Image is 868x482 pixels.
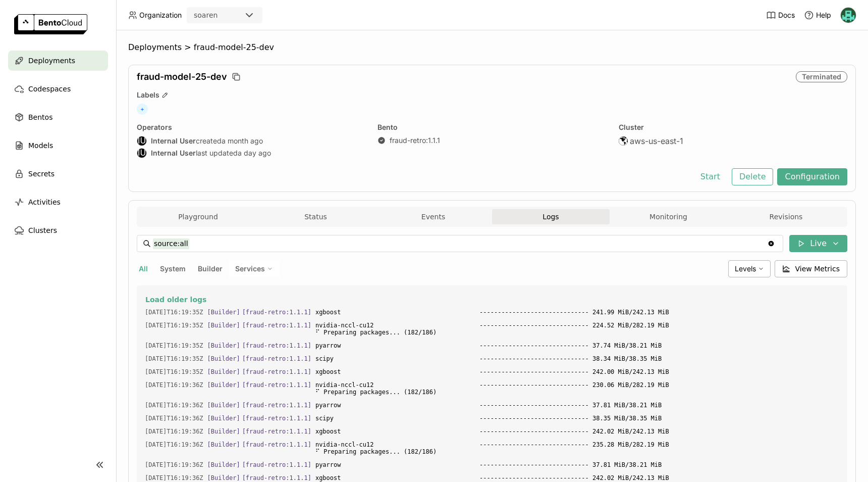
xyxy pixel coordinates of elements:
div: soaren [194,10,218,20]
span: nvidia-nccl-cu12 ------------------------------ 235.28 MiB/282.19 MiB ⠋ Preparing packages... (18... [315,439,839,457]
span: Deployments [128,42,182,53]
span: 2025-09-18T16:19:36.011Z [145,439,203,450]
span: [fraud-retro:1.1.1] [242,441,311,448]
button: Builder [196,262,225,275]
span: [fraud-retro:1.1.1] [242,381,311,389]
span: aws-us-east-1 [630,136,683,146]
strong: Internal User [151,149,196,158]
div: Services [229,260,280,277]
div: Cluster [619,123,847,132]
span: Models [28,139,53,152]
div: Operators [137,123,365,132]
span: [Builder] [207,381,240,389]
span: pyarrow ------------------------------ 37.74 MiB/38.21 MiB [315,340,839,351]
span: fraud-model-25-dev [194,42,274,53]
span: [fraud-retro:1.1.1] [242,342,311,349]
button: Live [789,235,847,252]
svg: Clear value [767,239,775,248]
span: Codespaces [28,83,71,95]
button: Events [374,209,492,224]
div: created [137,136,365,146]
span: Activities [28,196,61,208]
span: [fraud-retro:1.1.1] [242,368,311,375]
span: xgboost ------------------------------ 241.99 MiB/242.13 MiB [315,307,839,318]
span: 2025-09-18T16:19:36.007Z [145,400,203,411]
span: [Builder] [207,342,240,349]
span: nvidia-nccl-cu12 ------------------------------ 230.06 MiB/282.19 MiB ⠋ Preparing packages... (18... [315,379,839,398]
span: Help [816,11,831,20]
span: Services [235,264,265,273]
span: a month ago [222,136,263,146]
span: scipy ------------------------------ 38.35 MiB/38.35 MiB [315,413,839,424]
span: [Builder] [207,368,240,375]
button: All [137,262,150,275]
span: [fraud-retro:1.1.1] [242,355,311,362]
span: 2025-09-18T16:19:35.957Z [145,366,203,377]
span: [Builder] [207,441,240,448]
strong: Internal User [151,136,196,146]
a: Deployments [8,51,108,71]
span: 2025-09-18T16:19:35.907Z [145,307,203,318]
span: pyarrow ------------------------------ 37.81 MiB/38.21 MiB [315,400,839,411]
span: + [137,104,148,115]
div: Bento [377,123,606,132]
a: Activities [8,192,108,212]
nav: Breadcrumbs navigation [128,42,856,53]
div: Help [804,10,831,20]
button: Delete [732,168,774,185]
span: 2025-09-18T16:19:36.007Z [145,426,203,437]
button: View Metrics [775,260,848,277]
a: fraud-retro:1.1.1 [390,136,440,145]
img: logo [14,14,87,34]
span: Deployments [28,55,75,67]
span: Clusters [28,224,57,236]
span: [Builder] [207,322,240,329]
div: last updated [137,148,365,158]
span: 2025-09-18T16:19:36.011Z [145,459,203,470]
span: Load older logs [145,295,206,304]
input: Search [153,235,767,252]
div: IU [137,136,146,146]
button: Revisions [727,209,845,224]
span: [Builder] [207,415,240,422]
span: [Builder] [207,309,240,316]
div: Levels [728,260,771,277]
div: Terminated [796,71,847,82]
span: [Builder] [207,474,240,481]
button: Playground [139,209,257,224]
span: [fraud-retro:1.1.1] [242,309,311,316]
div: Labels [137,90,847,100]
span: xgboost ------------------------------ 242.00 MiB/242.13 MiB [315,366,839,377]
span: Docs [778,11,795,20]
a: Docs [766,10,795,20]
span: [fraud-retro:1.1.1] [242,322,311,329]
span: fraud-model-25-dev [137,71,227,82]
span: [Builder] [207,402,240,409]
span: View Metrics [795,264,840,274]
button: Load older logs [145,294,839,306]
span: System [160,264,186,273]
button: Configuration [777,168,847,185]
span: Secrets [28,168,55,180]
span: [fraud-retro:1.1.1] [242,415,311,422]
img: Nhan Le [841,8,856,23]
span: 2025-09-18T16:19:35.957Z [145,320,203,331]
span: [Builder] [207,355,240,362]
span: xgboost ------------------------------ 242.02 MiB/242.13 MiB [315,426,839,437]
span: 2025-09-18T16:19:36.007Z [145,413,203,424]
span: scipy ------------------------------ 38.34 MiB/38.35 MiB [315,353,839,364]
a: Models [8,135,108,156]
span: 2025-09-18T16:19:36.006Z [145,379,203,391]
span: > [182,42,194,53]
button: Status [257,209,374,224]
span: pyarrow ------------------------------ 37.81 MiB/38.21 MiB [315,459,839,470]
a: Clusters [8,220,108,240]
span: [Builder] [207,461,240,468]
input: Selected soaren. [219,11,220,21]
span: [fraud-retro:1.1.1] [242,474,311,481]
span: All [139,264,148,273]
span: [fraud-retro:1.1.1] [242,428,311,435]
button: Monitoring [610,209,727,224]
span: Builder [198,264,223,273]
span: Organization [139,11,182,20]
